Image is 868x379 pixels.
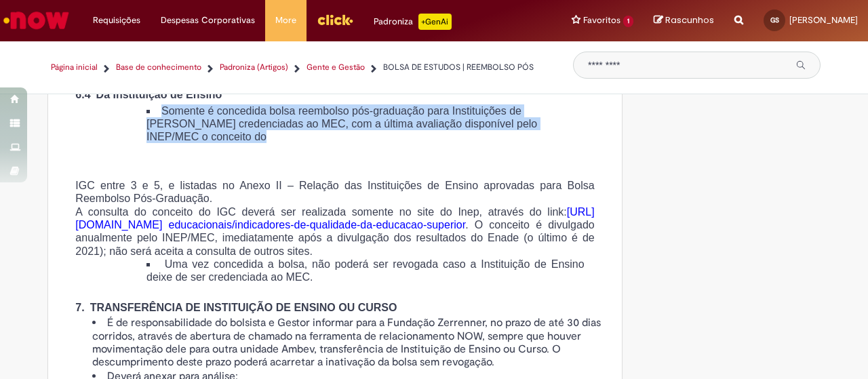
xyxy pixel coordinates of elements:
[146,105,537,142] span: Somente é concedida bolsa reembolso pós-graduação para Instituições de [PERSON_NAME] credenciadas...
[161,14,255,27] span: Despesas Corporativas
[418,14,452,30] p: +GenAi
[623,16,633,27] span: 1
[169,219,466,231] a: educacionais/indicadores-de-qualidade-da-educacao-superior
[75,180,594,204] span: IGC entre 3 e 5, e listadas no Anexo II – Relação das Instituições de Ensino aprovadas para Bolsa...
[374,14,452,30] div: Padroniza
[92,316,601,369] span: É de responsabilidade do bolsista e Gestor informar para a Fundação Zerrenner, no prazo de até 30...
[146,258,585,283] span: Uma vez concedida a bolsa, não poderá ser revogada caso a Instituição de Ensino deixe de ser cred...
[75,302,397,313] span: 7. TRANSFERÊNCIA DE INSTITUIÇÃO DE ENSINO OU CURSO
[1,7,71,34] img: ServiceNow
[654,14,714,27] a: Rascunhos
[275,14,296,27] span: More
[51,62,98,73] a: Página inicial
[116,62,201,73] a: Base de conhecimento
[317,9,353,30] img: click_logo_yellow_360x200.png
[75,89,222,100] span: 6.4 Da Instituição de Ensino
[75,206,594,257] span: A consulta do conceito do IGC deverá ser realizada somente no site do Inep, através do link: . O ...
[220,62,288,73] a: Padroniza (Artigos)
[770,16,779,24] span: GS
[383,62,534,73] span: BOLSA DE ESTUDOS | REEMBOLSO PÓS
[665,14,714,26] span: Rascunhos
[307,62,365,73] a: Gente e Gestão
[583,14,620,27] span: Favoritos
[93,14,140,27] span: Requisições
[789,14,858,26] span: [PERSON_NAME]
